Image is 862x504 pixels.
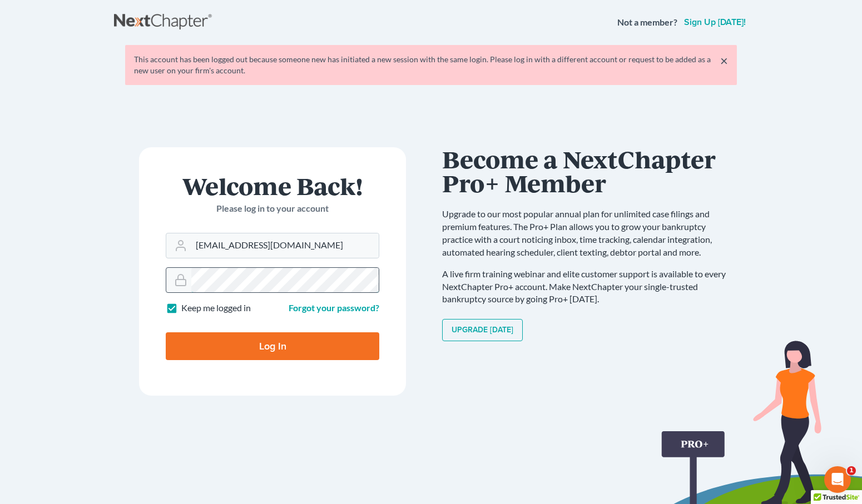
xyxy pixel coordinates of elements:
[166,202,379,215] p: Please log in to your account
[166,174,379,198] h1: Welcome Back!
[191,233,379,258] input: Email Address
[442,147,737,194] h1: Become a NextChapter Pro+ Member
[181,302,251,315] label: Keep me logged in
[824,466,851,493] iframe: Intercom live chat
[442,208,737,258] p: Upgrade to our most popular annual plan for unlimited case filings and premium features. The Pro+...
[847,466,856,475] span: 1
[134,54,728,76] div: This account has been logged out because someone new has initiated a new session with the same lo...
[720,54,728,67] a: ×
[682,18,748,27] a: Sign up [DATE]!
[442,268,737,306] p: A live firm training webinar and elite customer support is available to every NextChapter Pro+ ac...
[289,302,379,313] a: Forgot your password?
[442,319,523,341] a: Upgrade [DATE]
[166,332,379,360] input: Log In
[617,16,677,29] strong: Not a member?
